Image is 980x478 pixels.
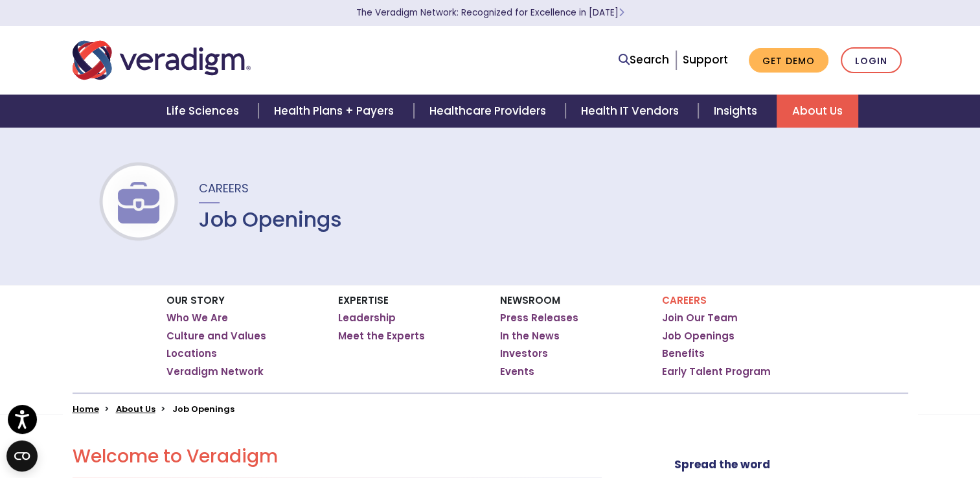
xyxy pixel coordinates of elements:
[698,95,777,128] a: Insights
[166,312,228,324] a: Who We Are
[777,95,858,128] a: About Us
[619,51,669,69] a: Search
[674,457,770,472] strong: Spread the word
[199,207,342,232] h1: Job Openings
[73,39,251,82] img: Veradigm logo
[338,330,425,343] a: Meet the Experts
[73,446,602,468] h2: Welcome to Veradigm
[662,365,771,378] a: Early Talent Program
[500,330,560,343] a: In the News
[683,52,728,67] a: Support
[73,403,99,415] a: Home
[619,6,624,19] span: Learn More
[258,95,413,128] a: Health Plans + Payers
[116,403,155,415] a: About Us
[166,347,217,360] a: Locations
[841,47,902,74] a: Login
[500,312,578,324] a: Press Releases
[500,365,534,378] a: Events
[356,6,624,19] a: The Veradigm Network: Recognized for Excellence in [DATE]Learn More
[662,312,738,324] a: Join Our Team
[662,330,735,343] a: Job Openings
[166,330,266,343] a: Culture and Values
[199,180,249,196] span: Careers
[749,48,828,73] a: Get Demo
[414,95,565,128] a: Healthcare Providers
[565,95,698,128] a: Health IT Vendors
[166,365,264,378] a: Veradigm Network
[6,440,38,472] button: Open CMP widget
[662,347,705,360] a: Benefits
[500,347,548,360] a: Investors
[151,95,258,128] a: Life Sciences
[338,312,396,324] a: Leadership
